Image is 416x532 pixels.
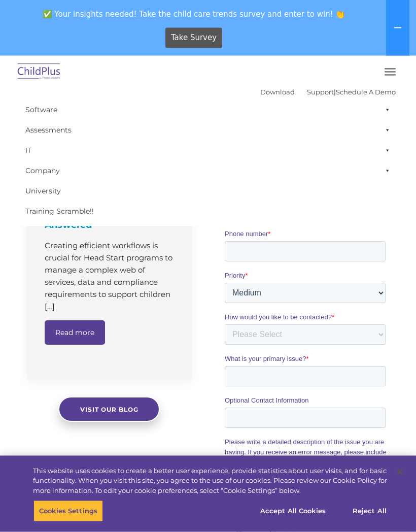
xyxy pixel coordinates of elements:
button: Accept All Cookies [255,501,331,522]
a: Schedule A Demo [336,88,396,96]
a: Read more [45,321,105,345]
a: Company [20,160,396,181]
a: Take Survey [165,28,223,48]
a: Download [260,88,295,96]
a: Training Scramble!! [20,201,396,221]
a: IT [20,140,396,160]
span: ✅ Your insights needed! Take the child care trends survey and enter to win! 👏 [4,4,384,24]
p: Creating efficient workflows is crucial for Head Start programs to manage a complex web of servic... [45,240,177,313]
a: Software [20,99,396,120]
span: Visit our blog [80,406,138,414]
button: Reject All [338,501,401,522]
a: Visit our blog [58,397,160,422]
a: Support [307,88,334,96]
font: | [260,88,396,96]
span: Take Survey [171,29,217,47]
button: Close [389,461,411,483]
div: This website uses cookies to create a better user experience, provide statistics about user visit... [33,466,387,496]
a: Assessments [20,120,396,140]
button: Cookies Settings [33,501,103,522]
a: University [20,181,396,201]
img: ChildPlus by Procare Solutions [15,60,63,84]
